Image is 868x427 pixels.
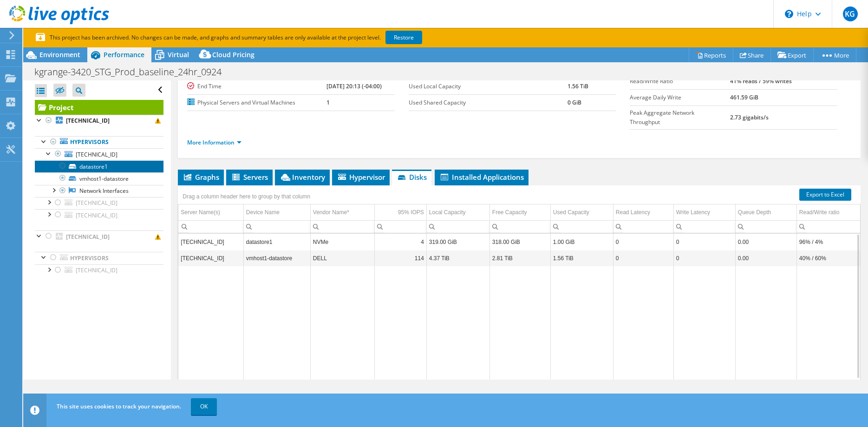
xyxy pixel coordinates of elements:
[489,250,550,266] td: Column Free Capacity, Value 2.81 TiB
[35,136,163,148] a: Hypervisors
[489,204,550,221] td: Free Capacity Column
[246,207,280,218] div: Device Name
[39,50,80,59] span: Environment
[426,204,489,221] td: Local Capacity Column
[30,67,236,77] h1: kgrange-3420_STG_Prod_baseline_24hr_0924
[35,252,163,264] a: Hypervisors
[409,82,568,91] label: Used Local Capacity
[489,220,550,233] td: Column Free Capacity, Filter cell
[183,172,219,182] span: Graphs
[735,250,796,266] td: Column Queue Depth, Value 0.00
[796,220,865,233] td: Column Read/Write ratio, Filter cell
[35,230,163,243] a: [TECHNICAL_ID]
[397,172,427,182] span: Disks
[337,172,385,182] span: Hypervisor
[280,172,325,182] span: Inventory
[191,398,217,415] a: OK
[733,48,771,62] a: Share
[310,234,374,250] td: Column Vendor Name*, Value NVMe
[76,199,117,207] span: [TECHNICAL_ID]
[550,250,613,266] td: Column Used Capacity, Value 1.56 TiB
[799,207,839,218] div: Read/Write ratio
[104,50,144,59] span: Performance
[35,148,163,160] a: [TECHNICAL_ID]
[310,250,374,266] td: Column Vendor Name*, Value DELL
[492,207,527,218] div: Free Capacity
[374,204,426,221] td: 95% IOPS Column
[76,266,117,274] span: [TECHNICAL_ID]
[66,233,110,241] b: [TECHNICAL_ID]
[799,189,851,201] a: Export to Excel
[178,185,861,383] div: Data grid
[426,250,489,266] td: Column Local Capacity, Value 4.37 TiB
[385,31,422,44] a: Restore
[796,234,865,250] td: Column Read/Write ratio, Value 96% / 4%
[568,82,588,90] b: 1.56 TiB
[66,117,110,125] b: [TECHNICAL_ID]
[35,115,163,127] a: [TECHNICAL_ID]
[613,204,673,221] td: Read Latency Column
[550,220,613,233] td: Column Used Capacity, Filter cell
[243,204,310,221] td: Device Name Column
[178,204,243,221] td: Server Name(s) Column
[231,172,268,182] span: Servers
[630,108,730,127] label: Peak Aggregate Network Throughput
[735,204,796,221] td: Queue Depth Column
[843,7,858,21] span: KG
[489,234,550,250] td: Column Free Capacity, Value 318.00 GiB
[735,220,796,233] td: Column Queue Depth, Filter cell
[613,234,673,250] td: Column Read Latency, Value 0
[426,220,489,233] td: Column Local Capacity, Filter cell
[738,207,771,218] div: Queue Depth
[212,50,255,59] span: Cloud Pricing
[76,151,117,158] span: [TECHNICAL_ID]
[374,220,426,233] td: Column 95% IOPS, Filter cell
[313,207,349,218] div: Vendor Name*
[673,204,735,221] td: Write Latency Column
[76,211,117,219] span: [TECHNICAL_ID]
[187,82,326,91] label: End Time
[35,185,163,197] a: Network Interfaces
[35,100,163,115] a: Project
[168,50,189,59] span: Virtual
[630,77,730,86] label: Read/Write Ratio
[35,160,163,172] a: datastore1
[178,220,243,233] td: Column Server Name(s), Filter cell
[374,234,426,250] td: Column 95% IOPS, Value 4
[243,234,310,250] td: Column Device Name, Value datastore1
[613,250,673,266] td: Column Read Latency, Value 0
[553,207,589,218] div: Used Capacity
[326,82,382,90] b: [DATE] 20:13 (-04:00)
[673,250,735,266] td: Column Write Latency, Value 0
[550,234,613,250] td: Column Used Capacity, Value 1.00 GiB
[730,77,792,85] b: 41% reads / 59% writes
[550,204,613,221] td: Used Capacity Column
[35,197,163,209] a: [TECHNICAL_ID]
[326,99,330,106] b: 1
[616,207,650,218] div: Read Latency
[735,234,796,250] td: Column Queue Depth, Value 0.00
[796,250,865,266] td: Column Read/Write ratio, Value 40% / 60%
[243,220,310,233] td: Column Device Name, Filter cell
[613,220,673,233] td: Column Read Latency, Filter cell
[310,204,374,221] td: Vendor Name* Column
[36,33,491,43] p: This project has been archived. No changes can be made, and graphs and summary tables are only av...
[439,172,524,182] span: Installed Applications
[673,234,735,250] td: Column Write Latency, Value 0
[796,204,865,221] td: Read/Write ratio Column
[35,264,163,276] a: [TECHNICAL_ID]
[770,48,814,62] a: Export
[568,99,581,106] b: 0 GiB
[178,250,243,266] td: Column Server Name(s), Value 10.0.3.31
[181,207,220,218] div: Server Name(s)
[689,48,733,62] a: Reports
[398,207,424,218] div: 95% IOPS
[374,250,426,266] td: Column 95% IOPS, Value 114
[187,138,241,146] a: More Information
[429,207,466,218] div: Local Capacity
[785,10,793,18] svg: \n
[310,220,374,233] td: Column Vendor Name*, Filter cell
[409,98,568,107] label: Used Shared Capacity
[243,250,310,266] td: Column Device Name, Value vmhost1-datastore
[35,172,163,184] a: vmhost1-datastore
